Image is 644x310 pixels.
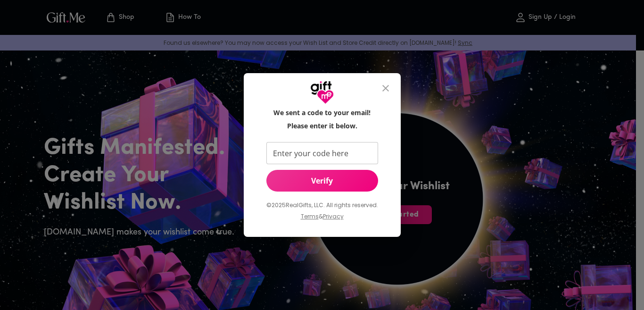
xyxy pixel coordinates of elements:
button: close [374,77,397,100]
button: Verify [266,170,378,192]
a: Privacy [323,212,344,220]
a: Terms [301,212,319,220]
img: GiftMe Logo [310,81,334,104]
span: Verify [266,176,378,186]
p: & [319,211,323,229]
p: © 2025 RealGifts, LLC. All rights reserved. [266,199,378,211]
h6: We sent a code to your email! [273,108,371,117]
h6: Please enter it below. [287,121,357,131]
